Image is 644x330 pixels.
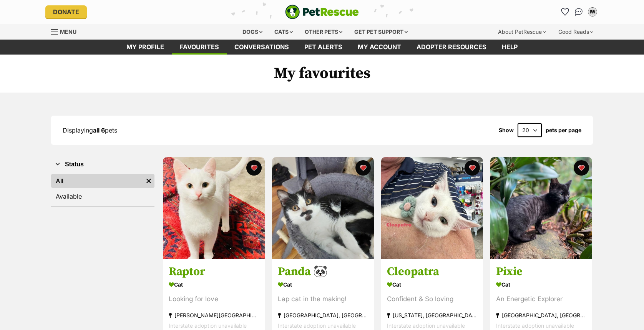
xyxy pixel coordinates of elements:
a: Adopter resources [409,40,494,55]
div: Lap cat in the making! [278,294,368,305]
img: Raptor [163,157,265,259]
div: Cats [269,24,298,40]
a: My profile [119,40,172,55]
a: Pet alerts [297,40,350,55]
span: Interstate adoption unavailable [496,323,574,329]
div: An Energetic Explorer [496,294,586,305]
h3: Raptor [169,265,259,279]
div: Looking for love [169,294,259,305]
a: Donate [45,5,87,18]
div: Good Reads [553,24,599,40]
img: Panda 🐼 [272,157,374,259]
button: favourite [465,160,480,176]
button: favourite [355,160,371,176]
span: Show [499,127,514,133]
img: logo-e224e6f780fb5917bec1dbf3a21bbac754714ae5b6737aabdf751b685950b380.svg [285,5,359,19]
div: Confident & So loving [387,294,477,305]
div: About PetRescue [493,24,551,40]
a: Menu [51,24,82,38]
strong: all 6 [93,126,105,134]
a: All [51,174,143,188]
div: Other pets [299,24,348,40]
div: Dogs [237,24,268,40]
a: Favourites [172,40,227,55]
div: Cat [278,279,368,290]
img: chat-41dd97257d64d25036548639549fe6c8038ab92f7586957e7f3b1b290dea8141.svg [575,8,583,16]
button: My account [586,6,599,18]
div: Cat [496,279,586,290]
div: [PERSON_NAME][GEOGRAPHIC_DATA], [GEOGRAPHIC_DATA] [169,310,259,321]
a: conversations [227,40,297,55]
a: Available [51,189,154,203]
div: [GEOGRAPHIC_DATA], [GEOGRAPHIC_DATA] [278,310,368,321]
div: [US_STATE], [GEOGRAPHIC_DATA] [387,310,477,321]
button: favourite [574,160,589,176]
a: Conversations [573,6,585,18]
a: Favourites [559,6,571,18]
div: Cat [387,279,477,290]
span: Menu [60,28,76,35]
div: Cat [169,279,259,290]
a: PetRescue [285,5,359,19]
img: Pixie [490,157,592,259]
h3: Cleopatra [387,265,477,279]
span: Interstate adoption unavailable [169,323,247,329]
span: Displaying pets [63,126,117,134]
ul: Account quick links [559,6,599,18]
div: [GEOGRAPHIC_DATA], [GEOGRAPHIC_DATA] [496,310,586,321]
span: Interstate adoption unavailable [278,323,356,329]
div: IW [589,8,596,16]
img: Cleopatra [381,157,483,259]
a: Remove filter [143,174,154,188]
label: pets per page [546,127,581,133]
h3: Panda 🐼 [278,265,368,279]
div: Get pet support [349,24,413,40]
div: Status [51,172,154,206]
a: Help [494,40,525,55]
a: My account [350,40,409,55]
span: Interstate adoption unavailable [387,323,465,329]
button: favourite [246,160,262,176]
h3: Pixie [496,265,586,279]
button: Status [51,159,154,169]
